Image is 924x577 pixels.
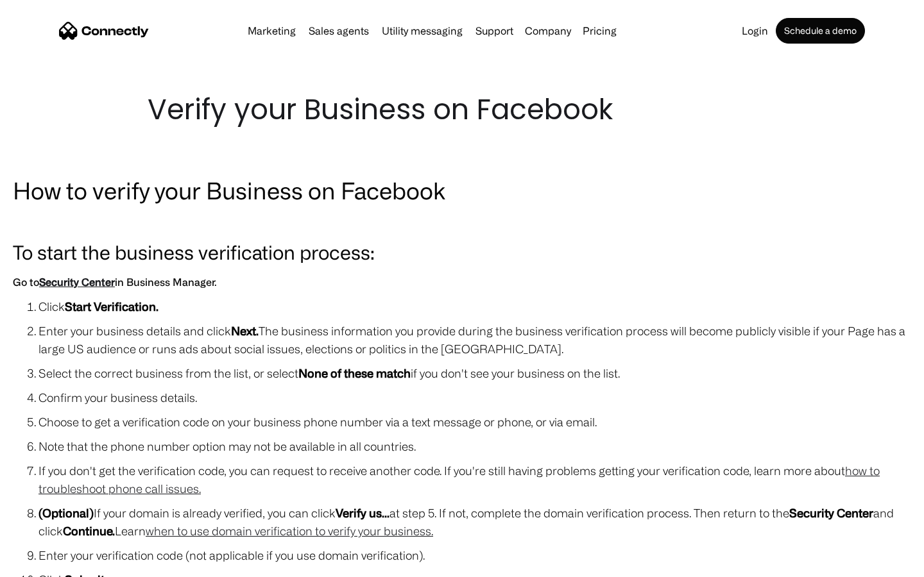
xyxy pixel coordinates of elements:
strong: (Optional) [38,506,94,519]
li: Choose to get a verification code on your business phone number via a text message or phone, or v... [38,413,911,431]
li: Confirm your business details. [38,389,911,406]
li: Click [38,297,911,315]
li: If you don't get the verification code, you can request to receive another code. If you're still ... [38,462,911,498]
a: Schedule a demo [776,18,865,44]
strong: None of these match [298,367,411,380]
li: Note that the phone number option may not be available in all countries. [38,437,911,455]
h6: Go to in Business Manager. [13,273,911,291]
h1: Verify your Business on Facebook [148,90,776,130]
a: Pricing [577,26,622,36]
a: Utility messaging [377,26,468,36]
ul: Language list [26,555,77,573]
a: Security Center [39,276,115,288]
a: when to use domain verification to verify your business. [146,524,433,537]
li: Enter your business details and click The business information you provide during the business ve... [38,322,911,358]
p: ‍ [13,213,911,231]
li: If your domain is already verified, you can click at step 5. If not, complete the domain verifica... [38,504,911,540]
li: Enter your verification code (not applicable if you use domain verification). [38,546,911,564]
h3: To start the business verification process: [13,237,911,267]
a: Login [737,26,773,36]
strong: Continue. [63,524,115,537]
a: Sales agents [304,26,374,36]
strong: Start Verification. [65,300,158,313]
h2: How to verify your Business on Facebook [13,174,911,206]
strong: Next. [231,324,259,337]
aside: Language selected: English [13,555,77,573]
a: Marketing [243,26,301,36]
div: Company [525,22,571,40]
a: Support [470,26,518,36]
strong: Verify us... [336,506,389,519]
li: Select the correct business from the list, or select if you don't see your business on the list. [38,364,911,382]
strong: Security Center [789,506,873,519]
